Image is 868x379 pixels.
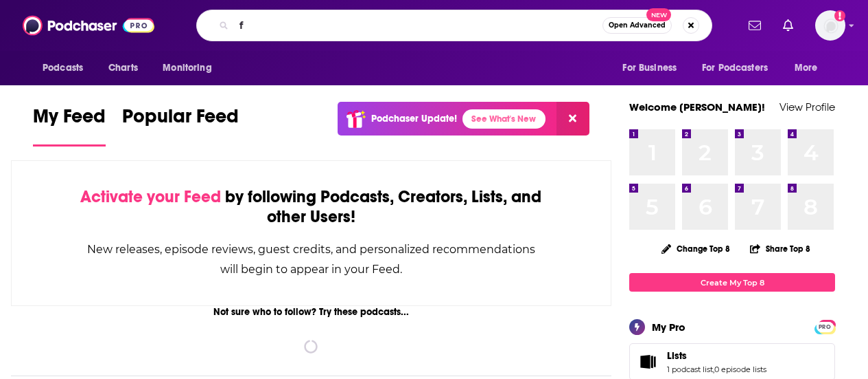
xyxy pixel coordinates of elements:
[714,365,766,374] a: 0 episode lists
[795,58,818,78] span: More
[779,100,835,113] a: View Profile
[196,10,712,41] div: Search podcasts, credits, & more...
[667,349,766,362] a: Lists
[693,55,788,81] button: open menu
[602,17,672,34] button: Open AdvancedNew
[371,113,457,124] p: Podchaser Update!
[163,58,211,78] span: Monitoring
[122,105,239,136] span: Popular Feed
[646,8,671,21] span: New
[33,105,106,147] a: My Feed
[815,10,845,41] button: Show profile menu
[80,239,542,279] div: New releases, episode reviews, guest credits, and personalized recommendations will begin to appe...
[33,55,101,81] button: open menu
[629,273,835,292] a: Create My Top 8
[33,105,106,136] span: My Feed
[23,12,154,39] img: Podchaser - Follow, Share and Rate Podcasts
[667,349,687,362] span: Lists
[815,10,845,41] img: User Profile
[749,235,811,262] button: Share Top 8
[462,109,546,129] a: See What's New
[613,55,694,81] button: open menu
[153,55,229,81] button: open menu
[667,365,713,374] a: 1 podcast list
[11,306,611,318] div: Not sure who to follow? Try these podcasts...
[777,14,799,37] a: Show notifications dropdown
[785,55,835,81] button: open menu
[634,352,661,371] a: Lists
[702,58,768,78] span: For Podcasters
[609,22,666,29] span: Open Advanced
[817,321,833,332] a: PRO
[815,10,845,41] span: Logged in as mdekoning
[43,58,83,78] span: Podcasts
[234,14,602,36] input: Search podcasts, credits, & more...
[817,322,833,332] span: PRO
[834,10,845,21] svg: Add a profile image
[122,105,239,147] a: Popular Feed
[622,58,677,78] span: For Business
[80,186,221,207] span: Activate your Feed
[743,14,766,37] a: Show notifications dropdown
[652,321,685,334] div: My Pro
[99,55,146,81] a: Charts
[713,365,714,374] span: ,
[653,240,738,257] button: Change Top 8
[629,100,765,113] a: Welcome [PERSON_NAME]!
[80,187,542,227] div: by following Podcasts, Creators, Lists, and other Users!
[108,58,138,78] span: Charts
